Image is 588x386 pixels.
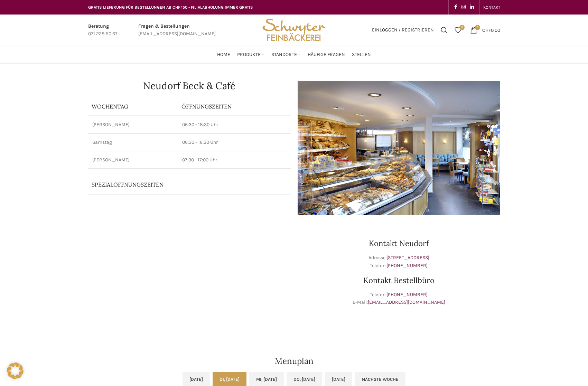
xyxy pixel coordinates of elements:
span: 0 [475,25,480,30]
span: Produkte [237,51,261,58]
p: 06:30 - 16:30 Uhr [182,139,287,146]
iframe: schwyter martinsbruggstrasse [88,222,291,326]
span: CHF [482,27,491,33]
a: Linkedin social link [468,2,476,12]
a: Home [217,48,230,62]
p: [PERSON_NAME] [92,157,174,163]
a: KONTAKT [483,0,500,14]
p: Wochentag [92,103,175,110]
div: Secondary navigation [480,0,504,14]
div: Meine Wunschliste [451,23,465,37]
h2: Menuplan [88,357,500,365]
bdi: 0.00 [482,27,500,33]
h3: Kontakt Neudorf [298,239,500,247]
p: Spezialöffnungszeiten [92,181,268,188]
a: Instagram social link [459,2,468,12]
h3: Kontakt Bestellbüro [298,276,500,284]
img: Bäckerei Schwyter [260,15,328,46]
span: Stellen [352,51,371,58]
div: Main navigation [85,48,504,62]
a: [PHONE_NUMBER] [386,292,428,298]
a: Einloggen / Registrieren [368,23,437,37]
a: Produkte [237,48,264,62]
p: 06:30 - 18:30 Uhr [182,121,287,128]
a: Site logo [260,27,328,32]
h1: Neudorf Beck & Café [88,81,291,91]
p: Adresse: Telefon: [298,254,500,270]
span: Standorte [271,51,297,58]
p: ÖFFNUNGSZEITEN [181,103,287,110]
a: [EMAIL_ADDRESS][DOMAIN_NAME] [368,299,445,305]
span: 0 [459,25,465,30]
a: [STREET_ADDRESS] [386,255,429,261]
a: Infobox link [138,22,216,38]
span: Häufige Fragen [308,51,345,58]
a: Facebook social link [452,2,459,12]
a: [PHONE_NUMBER] [386,263,428,269]
a: Stellen [352,48,371,62]
a: 0 [451,23,465,37]
span: KONTAKT [483,5,500,10]
p: Telefon: E-Mail: [298,291,500,307]
span: Home [217,51,230,58]
p: Samstag [92,139,174,146]
a: Suchen [437,23,451,37]
a: Häufige Fragen [308,48,345,62]
span: Einloggen / Registrieren [372,28,434,32]
a: Standorte [271,48,301,62]
p: 07:30 - 17:00 Uhr [182,157,287,163]
a: 0 CHF0.00 [467,23,504,37]
span: GRATIS LIEFERUNG FÜR BESTELLUNGEN AB CHF 150 - FILIALABHOLUNG IMMER GRATIS [88,5,253,10]
a: Infobox link [88,22,118,38]
p: [PERSON_NAME] [92,121,174,128]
